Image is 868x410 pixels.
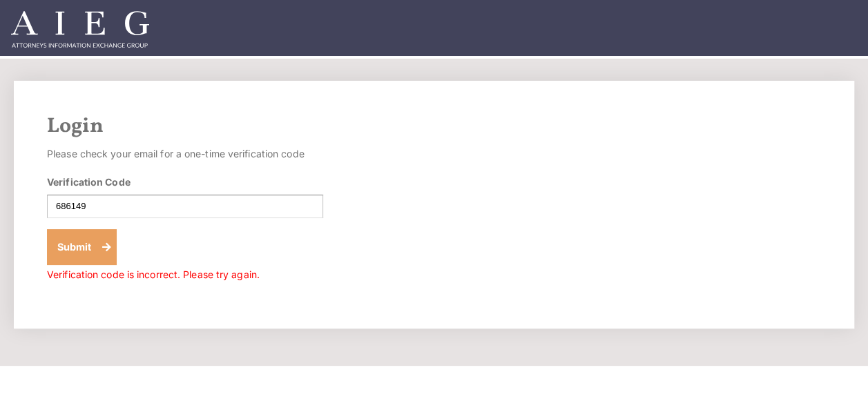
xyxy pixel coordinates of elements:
h2: Login [47,114,821,139]
img: Attorneys Information Exchange Group [11,11,149,48]
button: Submit [47,229,117,265]
span: Verification code is incorrect. Please try again. [47,269,260,280]
p: Please check your email for a one-time verification code [47,144,323,164]
label: Verification Code [47,175,131,189]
